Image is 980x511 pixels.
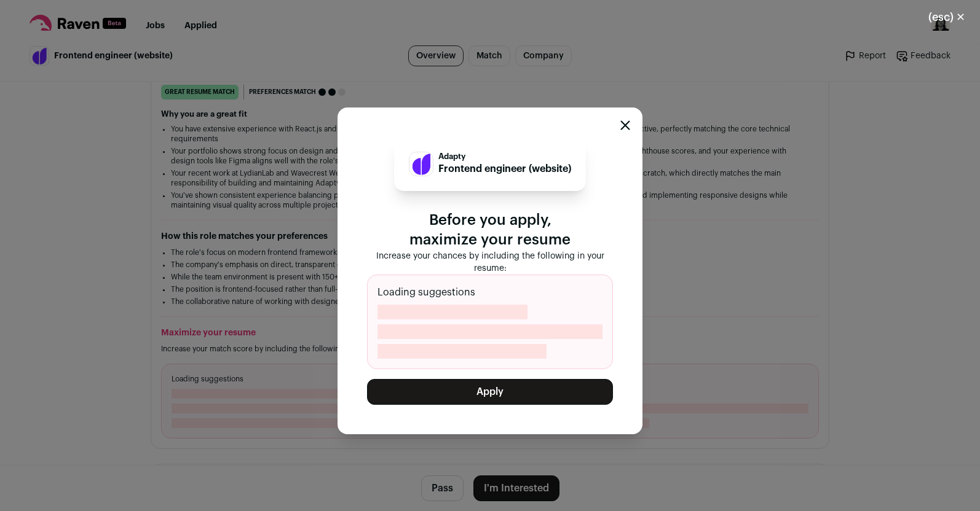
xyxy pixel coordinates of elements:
button: Close modal [620,120,630,130]
button: Apply [367,379,613,405]
button: Close modal [914,4,980,31]
p: Increase your chances by including the following in your resume: [367,250,613,275]
p: Before you apply, maximize your resume [367,211,613,250]
img: 58f53e91442ed0237bbae8d34e70f24b55150a92b652d2248c95efb0d5cdb2d6.png [409,152,433,176]
p: Frontend engineer (website) [438,162,571,176]
p: Adapty [438,152,571,162]
div: Loading suggestions [367,275,613,369]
